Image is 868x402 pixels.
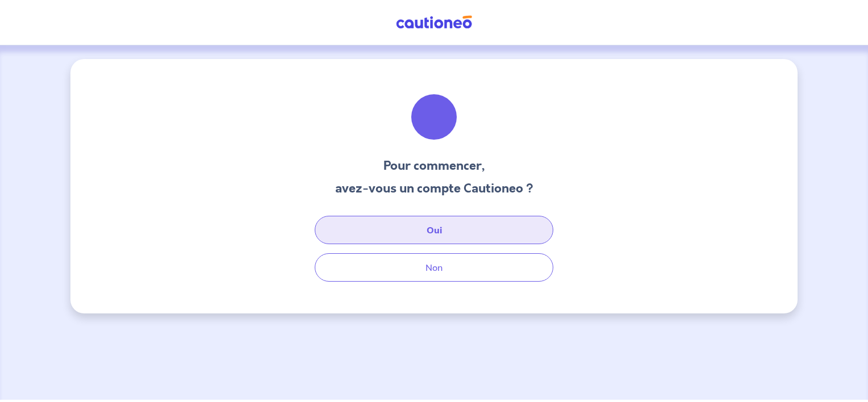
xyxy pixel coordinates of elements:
button: Oui [315,216,553,244]
img: Cautioneo [391,15,477,30]
img: illu_welcome.svg [403,86,465,148]
h3: Pour commencer, [335,157,533,175]
h3: avez-vous un compte Cautioneo ? [335,179,533,198]
button: Non [315,253,553,282]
